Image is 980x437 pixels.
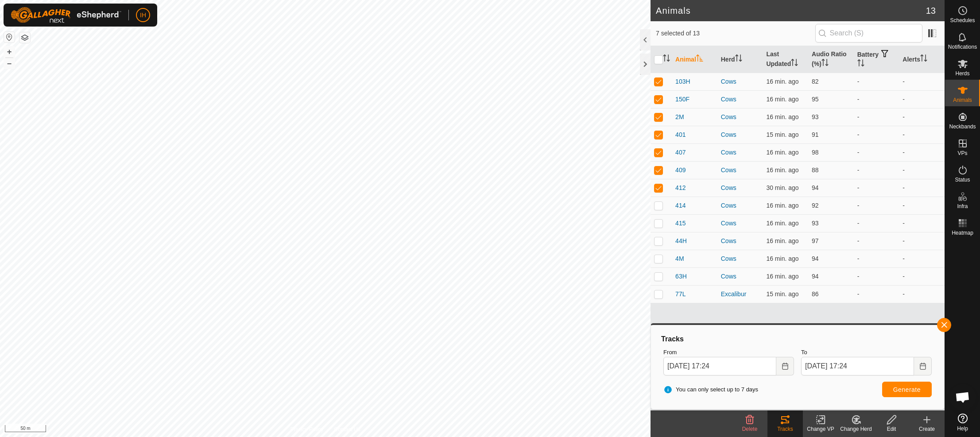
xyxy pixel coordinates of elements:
td: - [899,214,945,232]
span: Aug 28, 2025, 7:22 PM [766,184,798,191]
h2: Animals [656,5,926,16]
div: Cows [721,254,759,263]
span: 98 [812,149,819,156]
td: - [854,90,899,108]
p-sorticon: Activate to sort [735,56,742,63]
td: - [854,126,899,143]
span: Aug 28, 2025, 7:37 PM [766,290,798,298]
td: - [899,161,945,179]
td: - [854,108,899,126]
label: From [663,348,794,357]
span: 414 [675,201,686,210]
span: 97 [812,237,819,244]
td: - [899,285,945,303]
p-sorticon: Activate to sort [920,56,927,63]
td: - [854,285,899,303]
a: Open chat [949,384,976,410]
div: Change VP [803,425,838,433]
span: 63H [675,272,687,281]
input: Search (S) [815,24,922,43]
span: 82 [812,78,819,85]
td: - [854,250,899,267]
span: 94 [812,255,819,262]
span: 412 [675,183,686,193]
span: Help [957,426,968,431]
button: + [4,46,15,57]
button: Choose Date [914,357,932,375]
span: 407 [675,148,686,157]
p-sorticon: Activate to sort [696,56,703,63]
span: Heatmap [952,230,973,236]
span: Aug 28, 2025, 7:36 PM [766,220,798,227]
div: Create [909,425,945,433]
th: Animal [672,46,717,73]
span: 103H [675,77,690,86]
span: 77L [675,290,686,299]
img: Gallagher Logo [11,7,121,23]
span: 4M [675,254,684,263]
span: Delete [742,426,758,432]
td: - [899,126,945,143]
div: Excalibur [721,290,759,299]
td: - [899,73,945,90]
span: Schedules [950,18,975,23]
span: Notifications [948,44,977,50]
td: - [854,214,899,232]
p-sorticon: Activate to sort [791,60,798,67]
span: Neckbands [949,124,976,129]
button: Choose Date [776,357,794,375]
button: Map Layers [19,32,30,43]
div: Tracks [660,334,935,344]
td: - [899,267,945,285]
span: 94 [812,273,819,280]
td: - [899,143,945,161]
a: Contact Us [334,425,360,433]
span: 7 selected of 13 [656,29,815,38]
span: Aug 28, 2025, 7:36 PM [766,255,798,262]
td: - [854,197,899,214]
div: Cows [721,166,759,175]
span: Aug 28, 2025, 7:36 PM [766,273,798,280]
span: 415 [675,219,686,228]
span: Aug 28, 2025, 7:36 PM [766,149,798,156]
th: Audio Ratio (%) [808,46,854,73]
td: - [899,197,945,214]
span: VPs [957,151,967,156]
span: 150F [675,95,689,104]
span: 91 [812,131,819,138]
a: Privacy Policy [291,425,324,433]
span: Aug 28, 2025, 7:36 PM [766,166,798,174]
span: 92 [812,202,819,209]
span: Aug 28, 2025, 7:36 PM [766,78,798,85]
td: - [854,161,899,179]
span: Aug 28, 2025, 7:36 PM [766,237,798,244]
span: Generate [893,386,921,393]
p-sorticon: Activate to sort [663,56,670,63]
p-sorticon: Activate to sort [821,60,829,67]
div: Cows [721,95,759,104]
div: Cows [721,183,759,193]
div: Cows [721,219,759,228]
th: Herd [717,46,763,73]
span: Aug 28, 2025, 7:36 PM [766,96,798,103]
span: Infra [957,204,968,209]
th: Last Updated [763,46,808,73]
span: 95 [812,96,819,103]
span: 86 [812,290,819,298]
span: 13 [926,4,936,17]
span: Aug 28, 2025, 7:36 PM [766,131,798,138]
div: Cows [721,236,759,246]
td: - [899,250,945,267]
td: - [854,179,899,197]
label: To [801,348,932,357]
div: Cows [721,112,759,122]
td: - [899,179,945,197]
span: Aug 28, 2025, 7:36 PM [766,202,798,209]
div: Cows [721,272,759,281]
td: - [854,232,899,250]
td: - [899,108,945,126]
span: 44H [675,236,687,246]
th: Alerts [899,46,945,73]
td: - [854,267,899,285]
span: 2M [675,112,684,122]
